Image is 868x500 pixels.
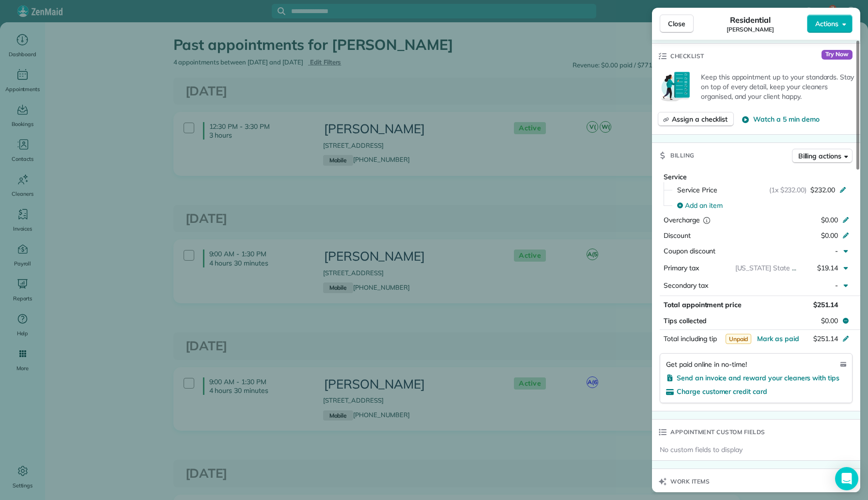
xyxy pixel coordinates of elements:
[821,50,852,60] span: Try Now
[670,51,704,61] span: Checklist
[660,445,743,454] span: No custom fields to display
[813,334,838,343] span: $251.14
[664,316,707,326] span: Tips collected
[753,114,819,124] span: Watch a 5 min demo
[664,215,747,225] div: Overcharge
[664,172,687,181] span: Service
[798,151,841,161] span: Billing actions
[701,72,854,101] p: Keep this appointment up to your standards. Stay on top of every detail, keep your cleaners organ...
[666,359,747,369] span: Get paid online in no-time!
[757,334,799,344] button: Mark as paid
[664,247,715,255] span: Coupon discount
[817,264,838,272] span: $19.14
[664,264,699,272] span: Primary tax
[835,247,838,255] span: -
[742,114,819,124] button: Watch a 5 min demo
[730,14,771,26] span: Residential
[677,387,767,396] span: Charge customer credit card
[670,427,765,437] span: Appointment custom fields
[726,334,752,344] span: Unpaid
[658,112,734,126] button: Assign a checklist
[727,26,774,33] span: [PERSON_NAME]
[668,19,685,29] span: Close
[672,114,728,124] span: Assign a checklist
[670,151,695,160] span: Billing
[664,281,708,290] span: Secondary tax
[815,19,838,29] span: Actions
[821,216,838,224] span: $0.00
[671,198,852,213] button: Add an item
[677,374,839,382] span: Send an invoice and reward your cleaners with tips
[757,334,799,343] span: Mark as paid
[660,15,694,33] button: Close
[664,300,742,309] span: Total appointment price
[664,334,717,343] span: Total including tip
[813,300,838,309] span: $251.14
[670,477,710,486] span: Work items
[677,185,717,195] span: Service Price
[821,231,838,240] span: $0.00
[769,185,807,195] span: (1x $232.00)
[685,201,723,210] span: Add an item
[821,316,838,326] span: $0.00
[671,182,852,198] button: Service Price(1x $232.00)$232.00
[810,185,835,195] span: $232.00
[664,231,691,240] span: Discount
[835,467,858,490] div: Open Intercom Messenger
[660,314,852,328] button: Tips collected$0.00
[835,281,838,290] span: -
